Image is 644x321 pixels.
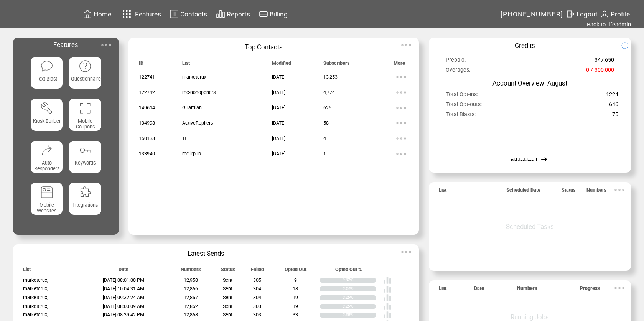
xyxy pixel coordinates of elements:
span: 305 [253,277,261,283]
span: 18 [293,286,298,291]
span: [DATE] 09:32:24 AM [103,295,144,300]
img: poll%20-%20white.svg [383,285,392,293]
img: poll%20-%20white.svg [383,276,392,285]
span: Numbers [586,187,606,196]
span: Features [53,41,78,49]
span: 19 [293,303,298,309]
a: Mobile Coupons [69,99,101,134]
a: Logout [565,8,599,20]
img: ellypsis.svg [394,69,409,85]
span: marketcrux, [23,277,48,283]
img: refresh.png [621,42,635,49]
span: [DATE] [272,89,285,95]
span: [DATE] 08:01:00 PM [103,277,144,283]
span: Sent [223,286,232,291]
span: Integrations [72,202,98,208]
span: Total Opt-outs: [446,101,482,111]
a: Mobile Websites [31,183,63,218]
span: Reports [227,10,250,18]
img: home.svg [83,9,92,19]
span: marketcrux, [23,303,48,309]
span: Scheduled Date [506,187,540,196]
span: Kiosk Builder [33,118,61,124]
div: 0.26% [343,313,376,318]
img: ellypsis.svg [394,85,409,100]
span: 58 [323,120,329,126]
span: Sent [223,312,232,318]
img: profile.svg [600,9,609,19]
span: 150133 [139,135,155,141]
img: contacts.svg [170,9,179,19]
span: More [394,60,405,69]
span: 1224 [606,91,618,101]
span: 625 [323,105,331,110]
img: text-blast.svg [40,59,53,72]
span: Overages: [446,67,470,76]
a: Auto Responders [31,141,63,176]
span: mc-irpub [182,151,201,156]
img: poll%20-%20white.svg [383,293,392,302]
span: [DATE] [272,74,285,80]
a: Profile [599,8,631,20]
span: 646 [609,101,618,111]
span: Guardian [182,105,202,110]
span: 12,862 [184,303,198,309]
span: Scheduled Tasks [506,223,554,230]
span: Opted Out [285,267,306,276]
img: ellypsis.svg [399,244,414,260]
span: Total Opt-ins: [446,91,478,101]
span: Subscribers [323,60,349,69]
span: ActiveRepliers [182,120,213,126]
img: ellypsis.svg [394,100,409,115]
span: Date [119,267,128,276]
span: List [23,267,31,276]
span: List [439,187,446,196]
span: Auto Responders [34,160,59,171]
span: List [439,285,446,295]
span: Running Jobs [511,313,549,321]
img: ellypsis.svg [399,38,414,53]
span: 133940 [139,151,155,156]
img: features.svg [120,8,133,20]
span: Sent [223,303,232,309]
div: 0.14% [343,286,376,291]
img: ellypsis.svg [394,115,409,131]
a: Billing [258,8,289,20]
span: Opted Out % [335,267,362,276]
a: Kiosk Builder [31,99,63,134]
span: 134998 [139,120,155,126]
span: 304 [253,286,261,291]
span: Features [135,10,161,18]
span: 1 [323,151,326,156]
span: 122742 [139,89,155,95]
span: 4 [323,135,326,141]
span: [DATE] 08:00:09 AM [103,303,144,309]
span: Mobile Coupons [76,118,95,130]
a: Home [82,8,112,20]
span: Keywords [75,160,96,166]
span: 75 [612,111,618,121]
span: Numbers [181,267,201,276]
a: Old dashboard [511,158,537,162]
span: Account Overview: August [492,79,567,87]
span: 12,867 [184,295,198,300]
a: Contacts [168,8,208,20]
img: chart.svg [216,9,225,19]
span: [DATE] [272,151,285,156]
a: Text Blast [31,57,63,92]
img: ellypsis.svg [612,182,627,198]
span: Status [562,187,575,196]
span: 12,950 [184,277,198,283]
img: tool%201.svg [40,102,53,115]
img: ellypsis.svg [394,146,409,161]
span: 303 [253,312,261,318]
span: 303 [253,303,261,309]
span: 12,866 [184,286,198,291]
span: [DATE] [272,135,285,141]
span: Failed [251,267,264,276]
img: creidtcard.svg [259,9,268,19]
span: ID [139,60,143,69]
a: Features [119,7,162,21]
a: Integrations [69,183,101,218]
div: 0.15% [343,304,376,309]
